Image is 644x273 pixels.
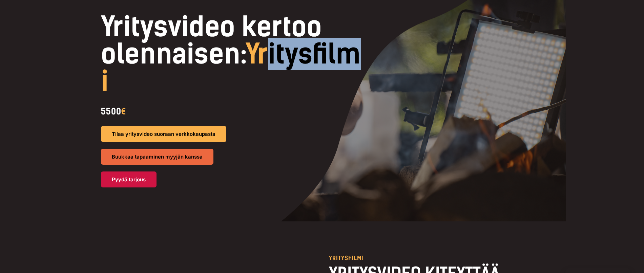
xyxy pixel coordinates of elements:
span: Yritysfilmi [101,38,361,97]
a: Tilaa yritysvideo suoraan verkkokaupasta [101,126,226,142]
div: 5500 [101,104,368,119]
span: Pyydä tarjous [112,177,146,182]
a: Pyydä tarjous [101,171,157,187]
span: € [121,106,126,116]
h1: Yritysvideo kertoo olennaisen: [101,13,368,95]
p: YRITYSFILMI [329,255,542,261]
span: Tilaa yritysvideo suoraan verkkokaupasta [112,131,215,136]
a: Buukkaa tapaaminen myyjän kanssa [101,149,213,165]
span: Buukkaa tapaaminen myyjän kanssa [112,154,203,159]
